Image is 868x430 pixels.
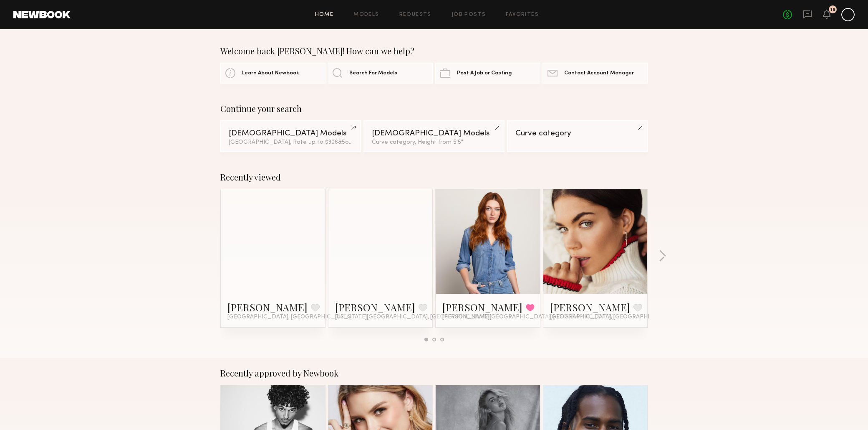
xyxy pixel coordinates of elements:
span: Post A Job or Casting [457,71,512,76]
div: Continue your search [220,104,648,114]
div: Recently approved by Newbook [220,368,648,378]
div: Welcome back [PERSON_NAME]! How can we help? [220,46,648,56]
a: Favorites [506,12,539,18]
div: Curve category, Height from 5'5" [372,140,496,145]
span: [US_STATE][GEOGRAPHIC_DATA], [GEOGRAPHIC_DATA] [335,314,491,321]
a: Contact Account Manager [542,63,648,84]
a: [PERSON_NAME] [227,300,308,314]
a: Models [353,12,379,18]
span: [GEOGRAPHIC_DATA], [GEOGRAPHIC_DATA] [550,314,674,321]
a: [PERSON_NAME] [550,300,630,314]
a: [DEMOGRAPHIC_DATA] Models[GEOGRAPHIC_DATA], Rate up to $306&5other filters [220,120,361,152]
a: Learn About Newbook [220,63,325,84]
a: [PERSON_NAME] [442,300,522,314]
span: [GEOGRAPHIC_DATA], [GEOGRAPHIC_DATA] [227,314,352,321]
div: [GEOGRAPHIC_DATA], Rate up to $306 [229,140,353,145]
span: Contact Account Manager [564,71,634,76]
a: Search For Models [328,63,433,84]
a: Post A Job or Casting [435,63,540,84]
div: Curve category [515,130,639,137]
a: [DEMOGRAPHIC_DATA] ModelsCurve category, Height from 5'5" [363,120,504,152]
a: Home [315,12,334,18]
span: Learn About Newbook [242,71,299,76]
div: Recently viewed [220,172,648,182]
span: & 5 other filter s [338,140,378,145]
a: Job Posts [452,12,486,18]
a: [PERSON_NAME] [335,300,415,314]
div: [DEMOGRAPHIC_DATA] Models [372,130,496,137]
div: [DEMOGRAPHIC_DATA] Models [229,130,353,137]
a: Requests [399,12,431,18]
span: Search For Models [349,71,397,76]
div: 18 [830,8,835,12]
a: Curve category [507,120,648,152]
span: [PERSON_NAME][GEOGRAPHIC_DATA], [GEOGRAPHIC_DATA] [442,314,614,321]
